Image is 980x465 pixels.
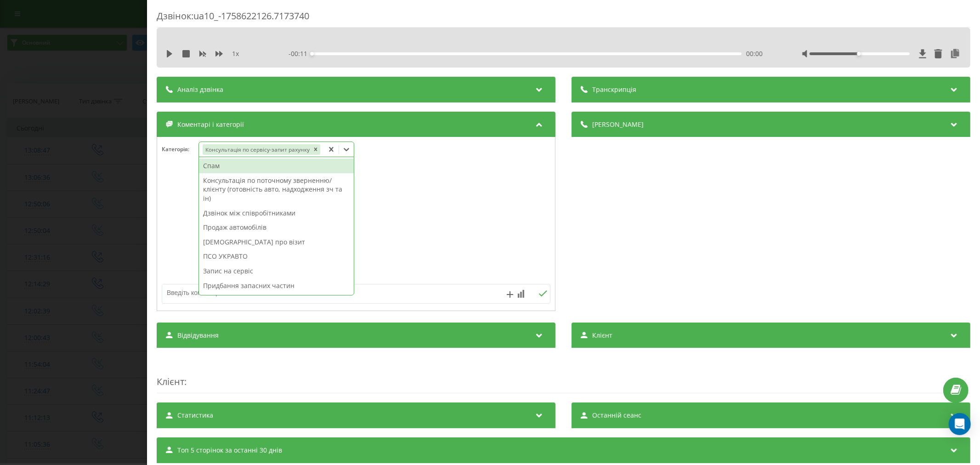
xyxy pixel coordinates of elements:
[177,411,213,420] span: Статистика
[157,357,970,393] div: :
[157,375,184,388] span: Клієнт
[202,144,311,155] div: Консультація по сервісу-запит рахунку
[949,413,971,435] div: Open Intercom Messenger
[592,331,612,340] span: Клієнт
[199,220,354,235] div: Продаж автомобілів
[162,146,198,153] h4: Категорія :
[232,49,239,58] span: 1 x
[177,85,223,94] span: Аналіз дзвінка
[199,235,354,250] div: [DEMOGRAPHIC_DATA] про візит
[592,120,644,129] span: [PERSON_NAME]
[592,411,641,420] span: Останній сеанс
[199,206,354,221] div: Дзвінок між співробітниками
[177,446,282,455] span: Топ 5 сторінок за останні 30 днів
[199,264,354,278] div: Запис на сервіс
[199,173,354,206] div: Консультація по поточному зверненню/клієнту (готовність авто, надходження зч та ін)
[199,293,354,307] div: Обдзвон втрачених Клієнтів
[177,120,244,129] span: Коментарі і категорії
[157,10,970,28] div: Дзвінок : ua10_-1758622126.7173740
[746,49,763,58] span: 00:00
[199,159,354,173] div: Спам
[199,278,354,293] div: Придбання запасних частин
[199,249,354,264] div: ПСО УКРАВТО
[592,85,636,94] span: Транскрипція
[289,49,312,58] span: - 00:11
[310,52,314,56] div: Accessibility label
[311,144,320,155] div: Remove Консультація по сервісу-запит рахунку
[177,331,219,340] span: Відвідування
[857,52,861,56] div: Accessibility label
